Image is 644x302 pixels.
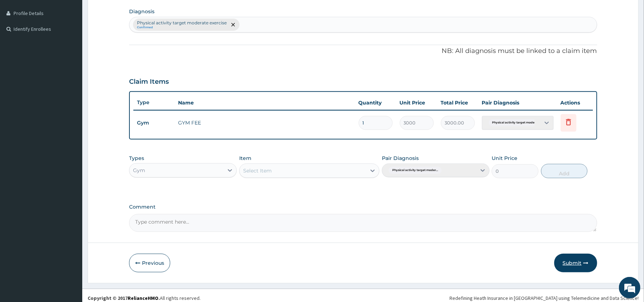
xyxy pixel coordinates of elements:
button: Submit [554,254,597,272]
th: Actions [557,96,593,110]
textarea: Type your message and hit 'Enter' [4,195,136,220]
h3: Claim Items [129,78,169,86]
span: We're online! [41,90,99,162]
th: Type [133,96,174,109]
label: Unit Price [492,155,517,162]
a: RelianceHMO [128,295,158,301]
button: Previous [129,254,170,272]
label: Types [129,155,144,161]
th: Quantity [355,96,396,110]
th: Name [174,96,355,110]
label: Diagnosis [129,8,154,15]
div: Redefining Heath Insurance in [GEOGRAPHIC_DATA] using Telemedicine and Data Science! [449,294,639,302]
strong: Copyright © 2017 . [88,295,160,301]
div: Gym [133,167,145,174]
div: Select Item [243,167,272,174]
label: Comment [129,204,597,210]
td: Gym [133,116,174,130]
th: Total Price [437,96,478,110]
td: GYM FEE [174,116,355,130]
div: Minimize live chat window [117,4,134,21]
div: Chat with us now [37,40,120,49]
label: Pair Diagnosis [382,155,419,162]
th: Unit Price [396,96,437,110]
th: Pair Diagnosis [478,96,557,110]
img: d_794563401_company_1708531726252_794563401 [13,36,29,54]
label: Item [239,155,251,162]
button: Add [541,164,588,178]
p: NB: All diagnosis must be linked to a claim item [129,47,597,56]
